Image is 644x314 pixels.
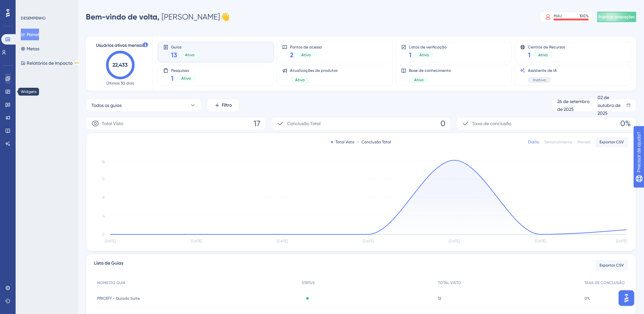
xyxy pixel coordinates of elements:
font: MAU [554,14,562,18]
font: 0% [585,296,590,301]
font: 1 [409,51,412,59]
font: [PERSON_NAME] [162,12,220,21]
font: Bem-vindo de volta, [86,12,160,21]
font: Semanalmente [544,140,572,144]
font: Ativo [419,53,429,57]
font: Ativo [295,78,305,82]
font: Filtro [222,102,232,108]
tspan: 8 [102,195,105,200]
font: Total Visto [102,121,123,126]
font: Todos os guias [91,103,122,108]
font: Exportar CSV [600,263,624,268]
tspan: [DATE] [449,239,460,244]
tspan: [DATE] [191,239,202,244]
font: DESEMPENHO [21,16,46,20]
font: 13 [171,51,177,59]
font: Painel [27,32,39,37]
font: 02 de outubro de 2025 [598,95,621,116]
button: Painel [21,29,39,40]
font: Metas [27,46,39,51]
tspan: 0 [102,232,105,237]
font: Mensal [577,140,590,144]
font: 1 [528,51,531,59]
button: Filtro [207,99,239,112]
font: Pesquisas [171,68,189,73]
tspan: 4 [102,214,105,218]
font: 0 [440,119,445,128]
font: Ativo [538,53,548,57]
font: Precisar de ajuda? [15,3,56,8]
font: Pontos de acesso [290,45,322,49]
font: Total Visto [335,140,354,144]
font: Ativo [414,78,424,82]
font: NOME DO GUIA [97,281,125,285]
font: Listas de verificação [409,45,447,49]
font: Inativo [533,78,546,82]
font: Guias [171,45,181,49]
font: 100 [579,14,586,18]
tspan: 16 [101,160,105,164]
font: 2 [290,51,294,59]
tspan: [DATE] [105,239,116,244]
font: Taxa de conclusão [472,121,511,126]
font: TAXA DE CONCLUSÃO [585,281,625,285]
font: Lista de Guias [94,260,123,266]
font: % [586,14,589,18]
tspan: [DATE] [535,239,546,244]
font: Ativo [185,53,194,57]
font: Exportar CSV [600,140,624,144]
font: Publicar alterações [598,15,635,19]
button: Publicar alterações [597,12,636,22]
font: Atualizações de produtos [290,68,337,73]
font: Base de conhecimento [409,68,451,73]
button: Exportar CSV [596,137,628,147]
font: 0% [620,119,631,128]
tspan: [DATE] [616,239,627,244]
font: Últimos 30 dias [107,81,134,85]
tspan: 12 [101,177,105,181]
font: Conclusão Total [287,121,321,126]
font: 👋 [220,12,230,21]
font: Relatórios de Impacto [27,60,72,66]
font: 26 de setembro de 2025 [557,99,589,112]
font: Centros de Recursos [528,45,565,49]
font: Ativo [301,53,311,57]
font: TOTAL VISTO [438,281,461,285]
button: Todos os guias [86,99,202,112]
font: Assistente de IA [528,68,557,73]
font: 12 [438,296,441,301]
font: Conclusão Total [361,140,391,144]
text: 22,433 [113,62,128,68]
button: Metas [21,43,39,55]
font: Diário [528,140,539,144]
font: STATUS [302,281,315,285]
font: Usuários ativos mensais [96,43,145,48]
font: BETA [74,62,79,64]
font: 1 [171,74,174,82]
tspan: [DATE] [363,239,374,244]
button: Relatórios de ImpactoBETA [21,57,80,69]
tspan: [DATE] [277,239,288,244]
button: Exportar CSV [596,260,628,270]
font: PRICEFY - Guiado Suíte [97,296,140,301]
iframe: Iniciador do Assistente de IA do UserGuiding [617,288,636,308]
font: 17 [254,119,260,128]
font: Ativo [181,76,191,81]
